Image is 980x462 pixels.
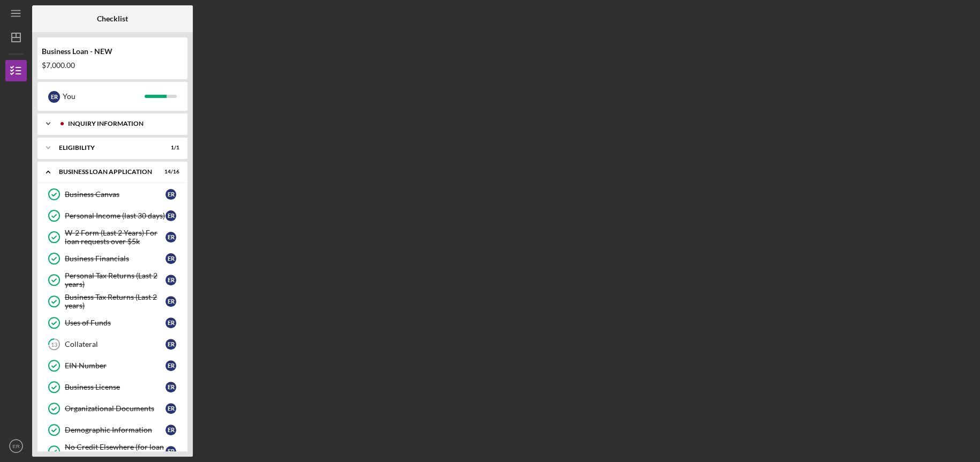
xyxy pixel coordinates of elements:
[165,253,176,264] div: E R
[43,269,182,291] a: Personal Tax Returns (Last 2 years)ER
[97,14,128,23] b: Checklist
[43,355,182,376] a: EIN NumberER
[165,232,176,243] div: E R
[65,254,165,263] div: Business Financials
[65,404,165,413] div: Organizational Documents
[43,398,182,419] a: Organizational DocumentsER
[43,376,182,398] a: Business LicenseER
[65,190,165,199] div: Business Canvas
[43,184,182,205] a: Business CanvasER
[43,441,182,462] a: No Credit Elsewhere (for loan applications over $20K)ER
[165,296,176,307] div: E R
[65,211,165,220] div: Personal Income (last 30 days)
[65,443,165,460] div: No Credit Elsewhere (for loan applications over $20K)
[43,419,182,441] a: Demographic InformationER
[43,248,182,269] a: Business FinancialsER
[43,291,182,312] a: Business Tax Returns (Last 2 years)ER
[65,293,165,310] div: Business Tax Returns (Last 2 years)
[43,226,182,248] a: W-2 Form (Last 2 Years) For loan requests over $5kER
[65,271,165,289] div: Personal Tax Returns (Last 2 years)
[165,425,176,435] div: E R
[165,446,176,457] div: E R
[160,169,179,175] div: 14 / 16
[65,319,165,327] div: Uses of Funds
[65,361,165,370] div: EIN Number
[165,382,176,392] div: E R
[5,435,27,457] button: ER
[160,145,179,151] div: 1 / 1
[165,360,176,371] div: E R
[165,403,176,414] div: E R
[43,312,182,334] a: Uses of FundsER
[165,210,176,221] div: E R
[165,317,176,328] div: E R
[165,189,176,200] div: E R
[43,334,182,355] a: 13CollateralER
[43,205,182,226] a: Personal Income (last 30 days)ER
[65,426,165,434] div: Demographic Information
[12,443,19,449] text: ER
[63,87,145,105] div: You
[51,341,57,348] tspan: 13
[42,47,183,56] div: Business Loan - NEW
[59,169,153,175] div: BUSINESS LOAN APPLICATION
[42,61,183,70] div: $7,000.00
[48,91,60,103] div: E R
[165,339,176,350] div: E R
[65,383,165,391] div: Business License
[65,229,165,246] div: W-2 Form (Last 2 Years) For loan requests over $5k
[65,340,165,349] div: Collateral
[165,275,176,285] div: E R
[59,145,153,151] div: ELIGIBILITY
[68,120,174,127] div: INQUIRY INFORMATION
